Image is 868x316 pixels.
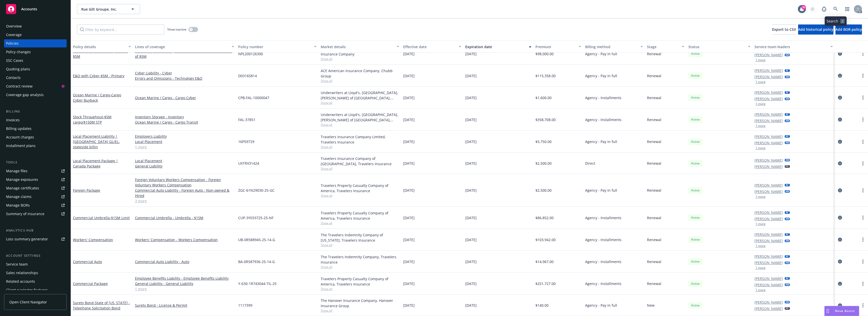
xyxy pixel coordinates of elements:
a: Coverage [4,31,67,39]
div: Policy changes [6,48,31,56]
div: Contacts [6,74,21,82]
span: [DATE] [403,161,415,166]
a: [PERSON_NAME] [754,90,783,95]
span: [DATE] [465,303,477,308]
span: $98,000.00 [535,51,554,56]
button: Service team leaders [752,41,835,53]
span: [DATE] [465,95,477,100]
a: Local Placement [73,158,118,168]
span: [DATE] [403,95,415,100]
div: Sales relationships [6,269,38,277]
a: [PERSON_NAME] [754,260,783,265]
span: Active [690,303,700,308]
a: Related accounts [4,277,67,285]
span: FAL-37851 [238,117,255,122]
a: Policy changes [4,48,67,56]
div: Drag to move [825,306,831,316]
a: Commercial Auto Liability - Auto [135,259,234,264]
div: Installment plans [6,142,36,150]
span: Active [690,95,700,100]
a: 3 more [135,198,234,204]
span: Agency - Pay in full [585,188,617,193]
span: [DATE] [403,51,415,56]
a: more [860,302,866,308]
a: more [860,215,866,221]
a: Switch app [842,4,852,14]
span: [DATE] [465,161,477,166]
a: Coverage gap analysis [4,91,67,99]
span: $103,942.00 [535,237,556,242]
a: Surety Bond - License & Permit [135,303,234,308]
button: Premium [533,41,583,53]
span: - Package | Canada Package [73,158,118,168]
span: Nova Assist [835,309,855,313]
div: The Hanover Insurance Company, Hanover Insurance Group [321,298,399,308]
span: [DATE] [465,51,477,56]
a: Policies [4,39,67,47]
div: Coverage [6,31,22,39]
span: Open Client Navigator [9,299,47,305]
span: [DATE] [465,117,477,122]
span: Agency - Installments [585,95,621,100]
div: Summary of insurance [6,210,44,218]
a: more [860,237,866,243]
a: [PERSON_NAME] [754,189,783,194]
div: The Travelers Indemnity Company of [US_STATE], Travelers Insurance [321,232,399,243]
div: Manage exposures [6,176,38,184]
span: Rue Gilt Groupe, Inc. [81,7,125,12]
span: Y-630-1R743044-TIL-25 [238,281,277,286]
span: $358,708.00 [535,117,556,122]
div: Effective date [403,44,456,49]
span: [DATE] [403,117,415,122]
div: Service team [6,260,28,268]
div: Premium [535,44,575,49]
div: Policy details [73,44,125,49]
a: [PERSON_NAME] [754,68,783,73]
span: Active [690,237,700,242]
a: Overview [4,22,67,30]
span: Active [690,73,700,78]
a: Cyber Liability - Cyber [135,70,234,76]
div: Travelers Property Casualty Company of America, Travelers Insurance [321,210,399,221]
span: Show all [321,308,399,313]
span: Agency - Installments [585,117,621,122]
div: Invoices [6,116,20,124]
a: Manage certificates [4,184,67,192]
a: [PERSON_NAME] [754,74,783,79]
a: Contract review [4,82,67,90]
button: Export to CSV [772,24,796,35]
button: Add BOR policy [835,24,862,35]
div: Travelers Insurance Company of [GEOGRAPHIC_DATA], Travelers Insurance [321,156,399,166]
div: Travelers Property Casualty Company of America, Travelers Insurance [321,276,399,287]
span: Renewal [647,161,661,166]
span: NPL200126300 [238,51,263,56]
span: [DATE] [403,259,415,264]
a: Local Placement [135,158,234,163]
a: SSC Cases [4,56,67,65]
span: Renewal [647,215,661,220]
span: Renewal [647,188,661,193]
span: Renewal [647,237,661,242]
a: Client navigator features [4,286,67,294]
span: [DATE] [403,237,415,242]
span: Show all [321,79,399,83]
a: Surety Bond [73,300,130,310]
a: Foreign Package [73,188,100,193]
a: more [860,281,866,287]
span: [DATE] [465,73,477,78]
a: circleInformation [837,117,843,123]
span: - $15M Limit [110,215,130,220]
div: Travelers Insurance Company Limited, Travelers Insurance [321,134,399,145]
button: Expiration date [463,41,533,53]
span: Show all [321,123,399,127]
a: [PERSON_NAME] [754,134,783,139]
span: Export to CSV [772,27,796,32]
span: Agency - Pay in full [585,73,617,78]
a: [PERSON_NAME] [754,158,783,163]
span: D03165814 [238,73,257,78]
span: Agency - Installments [585,259,621,264]
a: Local Placement [135,139,234,144]
div: Market details [321,44,394,49]
a: Commercial Umbrella - Umbrella - $15M [135,215,234,220]
span: [DATE] [403,139,415,144]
